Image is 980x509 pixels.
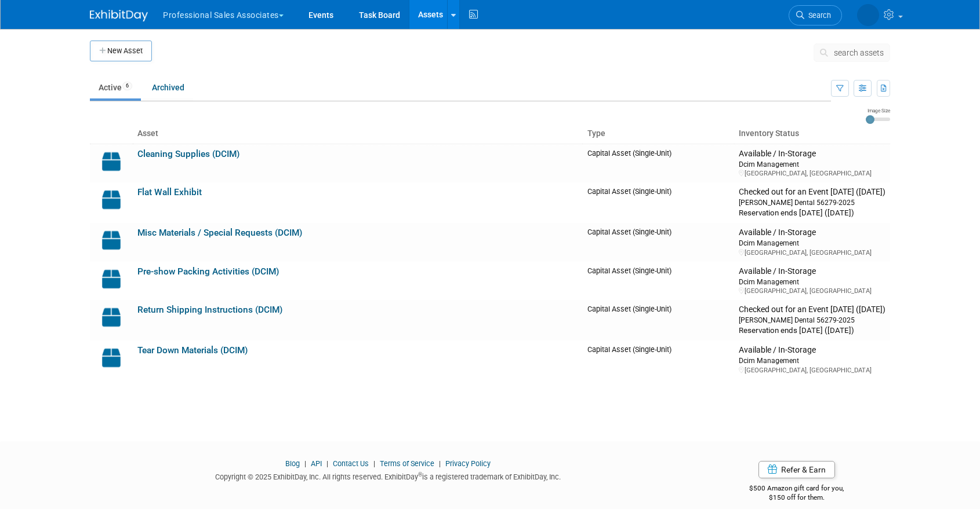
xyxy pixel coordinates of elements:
td: Capital Asset (Single-Unit) [583,300,734,340]
div: Checked out for an Event [DATE] ([DATE]) [739,305,885,315]
div: Available / In-Storage [739,228,885,238]
div: Reservation ends [DATE] ([DATE]) [739,325,885,336]
td: Capital Asset (Single-Unit) [583,182,734,223]
img: Capital-Asset-Icon-2.png [95,187,128,213]
span: search assets [834,48,884,57]
div: Image Size [866,107,890,114]
th: Asset [133,124,583,144]
span: | [436,459,444,468]
span: | [302,459,309,468]
a: Blog [285,459,300,468]
a: Pre-show Packing Activities (DCIM) [137,266,279,277]
button: New Asset [90,41,152,61]
img: Capital-Asset-Icon-2.png [95,149,128,174]
a: Search [789,5,842,25]
a: Return Shipping Instructions (DCIM) [137,305,282,315]
a: Flat Wall Exhibit [137,187,202,197]
a: Misc Materials / Special Requests (DCIM) [137,228,302,238]
div: Dcim Management [739,356,885,365]
a: API [311,459,322,468]
a: Privacy Policy [445,459,491,468]
div: [PERSON_NAME] Dental 56279-2025 [739,197,885,207]
th: Type [583,124,734,144]
img: Capital-Asset-Icon-2.png [95,266,128,292]
span: | [371,459,378,468]
button: search assets [814,43,890,62]
td: Capital Asset (Single-Unit) [583,223,734,261]
a: Terms of Service [380,459,434,468]
div: Available / In-Storage [739,149,885,159]
img: Capital-Asset-Icon-2.png [95,305,128,330]
div: Checked out for an Event [DATE] ([DATE]) [739,187,885,197]
a: Tear Down Materials (DCIM) [137,345,248,356]
a: Archived [143,76,193,98]
div: [GEOGRAPHIC_DATA], [GEOGRAPHIC_DATA] [739,169,885,178]
img: ExhibitDay [90,10,148,21]
div: [GEOGRAPHIC_DATA], [GEOGRAPHIC_DATA] [739,366,885,375]
div: Available / In-Storage [739,345,885,356]
div: [PERSON_NAME] Dental 56279-2025 [739,315,885,325]
div: $150 off for them. [703,493,891,503]
a: Active6 [90,76,141,98]
span: Search [804,11,831,20]
div: [GEOGRAPHIC_DATA], [GEOGRAPHIC_DATA] [739,248,885,257]
div: Reservation ends [DATE] ([DATE]) [739,207,885,218]
sup: ® [418,471,422,478]
span: 6 [122,82,132,90]
td: Capital Asset (Single-Unit) [583,144,734,182]
div: Copyright © 2025 ExhibitDay, Inc. All rights reserved. ExhibitDay is a registered trademark of Ex... [90,469,686,482]
td: Capital Asset (Single-Unit) [583,262,734,300]
a: Refer & Earn [758,461,835,478]
a: Contact Us [333,459,369,468]
div: Available / In-Storage [739,266,885,277]
img: Capital-Asset-Icon-2.png [95,345,128,371]
img: Leigh Jergensen [857,4,879,26]
div: Dcim Management [739,277,885,287]
span: | [324,459,331,468]
td: Capital Asset (Single-Unit) [583,340,734,379]
a: Cleaning Supplies (DCIM) [137,149,239,159]
div: $500 Amazon gift card for you, [703,476,891,503]
div: Dcim Management [739,238,885,248]
img: Capital-Asset-Icon-2.png [95,228,128,253]
div: Dcim Management [739,159,885,169]
div: [GEOGRAPHIC_DATA], [GEOGRAPHIC_DATA] [739,287,885,295]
